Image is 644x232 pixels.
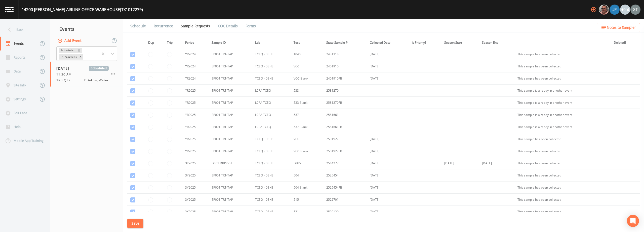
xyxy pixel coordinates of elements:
td: 3Y2025 [182,169,209,182]
td: DBP2 [291,157,323,169]
span: Notes to Sampler [607,24,636,31]
th: Season Start [441,37,479,48]
td: EP001 TRT-TAP [209,121,252,133]
td: 2501927 [323,133,367,145]
td: 2581661 [323,109,367,121]
button: Notes to Sampler [597,23,640,32]
th: Lab [252,37,291,48]
td: This sample has been collected [514,169,611,182]
td: LCRA TCEQ [252,109,291,121]
td: TCEQ - DSHS [252,133,291,145]
td: EP001 TRT-TAP [209,109,252,121]
td: 3Y2025 [182,206,209,218]
div: Events [50,23,123,35]
td: YR2025 [182,133,209,145]
td: DS01 DBP2-01 [209,157,252,169]
td: YR2024 [182,60,209,72]
td: 2401910FB [323,72,367,85]
button: Save [127,219,143,228]
button: Add Event [56,36,84,45]
td: TCEQ - DSHS [252,194,291,206]
td: [DATE] [441,157,479,169]
a: Schedule [130,19,147,33]
td: EP001 TRT-TAP [209,194,252,206]
td: VOC Blank [291,72,323,85]
td: This sample has been collected [514,60,611,72]
td: [DATE] [367,206,409,218]
div: +24 [620,5,630,15]
img: cb9926319991c592eb2b4c75d39c237f [630,5,640,15]
td: 3Y2025 [182,157,209,169]
td: 504 [291,169,323,182]
td: EP001 TRT-TAP [209,72,252,85]
td: This sample has been collected [514,194,611,206]
td: 531 [291,206,323,218]
span: 3RD QTR [56,78,73,83]
span: [DATE] [56,66,73,71]
td: 533 [291,85,323,97]
td: 515 [291,194,323,206]
td: YR2025 [182,85,209,97]
div: In Progress [59,54,78,60]
td: TCEQ - DSHS [252,145,291,157]
th: Is Priority? [409,37,441,48]
td: YR2025 [182,109,209,121]
td: This sample is already in another event [514,121,611,133]
td: [DATE] [367,145,409,157]
td: TCEQ - DSHS [252,206,291,218]
td: This sample is already in another event [514,85,611,97]
td: 1040 [291,48,323,60]
td: TCEQ - DSHS [252,169,291,182]
td: [DATE] [367,194,409,206]
td: LCRA TCEQ [252,85,291,97]
td: [DATE] [479,157,514,169]
td: EP001 TRT-TAP [209,97,252,109]
th: Trip [164,37,182,48]
td: EP001 TRT-TAP [209,182,252,194]
td: This sample has been collected [514,133,611,145]
td: This sample has been collected [514,48,611,60]
td: TCEQ - DSHS [252,72,291,85]
td: 2581270FB [323,97,367,109]
th: State Sample # [323,37,367,48]
td: 537 [291,109,323,121]
td: EP001 TRT-TAP [209,48,252,60]
td: 2525454 [323,169,367,182]
th: Sample ID [209,37,252,48]
td: [DATE] [367,157,409,169]
div: Remove In Progress [78,54,83,60]
td: VOC [291,133,323,145]
div: Joshua gere Paul [609,5,620,15]
td: VOC Blank [291,145,323,157]
a: Sample Requests [180,19,211,33]
span: Drinking Water [84,78,109,83]
th: Collected Date [367,37,409,48]
td: VOC [291,60,323,72]
td: LCRA TCEQ [252,121,291,133]
td: EP001 TRT-TAP [209,133,252,145]
td: [DATE] [367,182,409,194]
a: [DATE]Scheduled11:30 AM3RD QTRDrinking Water [50,62,123,87]
div: Remove Scheduled [76,48,82,53]
td: This sample is already in another event [514,109,611,121]
td: TCEQ - DSHS [252,48,291,60]
td: TCEQ - DSHS [252,182,291,194]
img: e2d790fa78825a4bb76dcb6ab311d44c [599,5,609,15]
img: 41241ef155101aa6d92a04480b0d0000 [610,5,620,15]
td: [DATE] [367,72,409,85]
td: 3Y2025 [182,194,209,206]
td: This sample has been collected [514,145,611,157]
img: logo [5,7,14,12]
td: This sample has been collected [514,182,611,194]
td: YR2025 [182,97,209,109]
td: 504 Blank [291,182,323,194]
td: [DATE] [367,133,409,145]
td: 2401910 [323,60,367,72]
td: YR2024 [182,48,209,60]
td: 533 Blank [291,97,323,109]
td: YR2024 [182,72,209,85]
a: COC Details [217,19,238,33]
td: 2544277 [323,157,367,169]
td: YR2025 [182,145,209,157]
td: This sample has been collected [514,206,611,218]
